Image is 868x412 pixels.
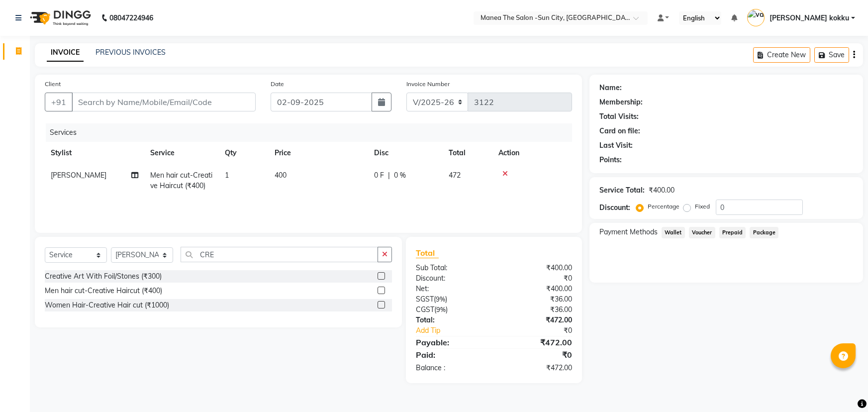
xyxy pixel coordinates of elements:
[408,349,494,361] div: Paid:
[408,284,494,294] div: Net:
[96,48,166,57] a: PREVIOUS INVOICES
[747,9,765,26] img: vamsi kokku
[150,171,212,190] span: Men hair cut-Creative Haircut (₹400)
[494,363,579,373] div: ₹472.00
[406,80,450,89] label: Invoice Number
[599,126,640,136] div: Card on file:
[225,171,229,180] span: 1
[144,142,219,164] th: Service
[72,93,256,111] input: Search by Name/Mobile/Email/Code
[388,170,390,181] span: |
[599,140,633,151] div: Last Visit:
[599,97,643,107] div: Membership:
[492,142,572,164] th: Action
[408,325,508,336] a: Add Tip
[494,336,579,348] div: ₹472.00
[770,13,849,23] span: [PERSON_NAME] kokku
[47,44,84,62] a: INVOICE
[408,294,494,305] div: ( )
[436,295,445,303] span: 9%
[750,227,778,238] span: Package
[45,93,73,111] button: +91
[45,142,144,164] th: Stylist
[719,227,746,238] span: Prepaid
[416,248,439,258] span: Total
[689,227,715,238] span: Voucher
[271,80,284,89] label: Date
[275,171,287,180] span: 400
[494,294,579,305] div: ₹36.00
[599,155,622,165] div: Points:
[494,349,579,361] div: ₹0
[408,336,494,348] div: Payable:
[408,305,494,315] div: ( )
[649,185,675,196] div: ₹400.00
[45,271,162,282] div: Creative Art With Foil/Stones (₹300)
[599,83,622,93] div: Name:
[408,273,494,284] div: Discount:
[508,325,579,336] div: ₹0
[45,300,169,310] div: Women Hair-Creative Hair cut (₹1000)
[219,142,269,164] th: Qty
[436,306,446,313] span: 9%
[408,263,494,273] div: Sub Total:
[494,284,579,294] div: ₹400.00
[374,170,384,181] span: 0 F
[368,142,443,164] th: Disc
[45,286,162,296] div: Men hair cut-Creative Haircut (₹400)
[269,142,368,164] th: Price
[416,295,434,304] span: SGST
[181,247,378,262] input: Search or Scan
[45,80,61,89] label: Client
[648,202,679,211] label: Percentage
[599,203,630,213] div: Discount:
[494,273,579,284] div: ₹0
[46,123,579,142] div: Services
[494,263,579,273] div: ₹400.00
[599,111,639,122] div: Total Visits:
[394,170,406,181] span: 0 %
[753,47,810,63] button: Create New
[494,315,579,325] div: ₹472.00
[695,202,710,211] label: Fixed
[443,142,492,164] th: Total
[494,305,579,315] div: ₹36.00
[599,227,658,237] span: Payment Methods
[599,185,645,196] div: Service Total:
[51,171,106,180] span: [PERSON_NAME]
[449,171,461,180] span: 472
[408,315,494,325] div: Total:
[408,363,494,373] div: Balance :
[662,227,685,238] span: Wallet
[25,4,94,32] img: logo
[814,47,849,63] button: Save
[416,305,434,314] span: CGST
[826,372,858,402] iframe: chat widget
[109,4,153,32] b: 08047224946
